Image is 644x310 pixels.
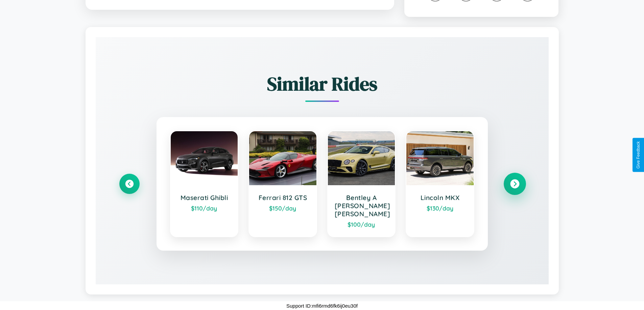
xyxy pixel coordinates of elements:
[406,131,474,237] a: Lincoln MKX$130/day
[335,194,388,218] h3: Bentley A [PERSON_NAME] [PERSON_NAME]
[636,141,641,169] div: Give Feedback
[256,204,310,212] div: $ 150 /day
[177,204,231,212] div: $ 110 /day
[248,131,317,237] a: Ferrari 812 GTS$150/day
[256,194,310,202] h3: Ferrari 812 GTS
[177,194,231,202] h3: Maserati Ghibli
[327,131,396,237] a: Bentley A [PERSON_NAME] [PERSON_NAME]$100/day
[413,194,467,202] h3: Lincoln MKX
[413,204,467,212] div: $ 130 /day
[170,131,239,237] a: Maserati Ghibli$110/day
[119,71,525,97] h2: Similar Rides
[335,221,388,228] div: $ 100 /day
